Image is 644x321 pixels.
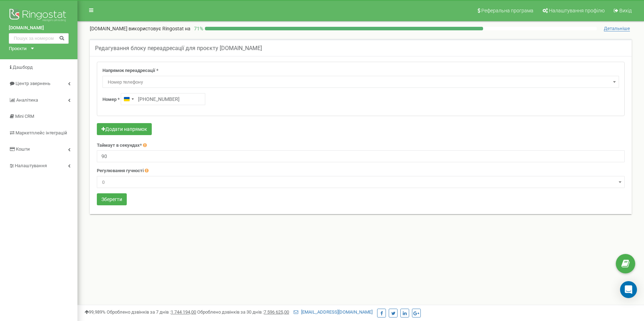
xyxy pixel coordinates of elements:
span: Кошти [16,146,30,152]
span: Номер телефону [102,76,619,88]
h5: Редагування блоку переадресації для проєкту [DOMAIN_NAME] [95,45,262,52]
span: Mini CRM [15,114,34,119]
label: Таймаут в секундах* [97,142,142,149]
span: Аналiтика [16,97,38,103]
span: Детальніше [604,26,630,31]
span: 0 [99,177,622,187]
span: Налаштування [15,163,47,168]
span: Дашборд [13,65,33,70]
label: Номер * [102,96,120,103]
u: 1 744 194,00 [171,309,196,315]
div: Проєкти [9,46,27,52]
input: Пошук за номером [9,33,69,44]
span: Маркетплейс інтеграцій [15,130,67,135]
button: Selected country [121,93,136,105]
span: Вихід [619,8,632,13]
label: Регулювання гучності [97,168,144,174]
span: Оброблено дзвінків за 7 днів : [107,309,196,315]
a: [EMAIL_ADDRESS][DOMAIN_NAME] [294,309,373,315]
span: використовує Ringostat на [129,26,190,31]
img: Ringostat logo [9,7,69,25]
label: Напрямок переадресації * [102,67,158,74]
span: Оброблено дзвінків за 30 днів : [197,309,289,315]
p: 71 % [190,25,205,32]
p: [DOMAIN_NAME] [90,25,190,32]
span: Центр звернень [15,81,50,86]
span: Номер телефону [105,77,617,87]
span: Налаштування профілю [549,8,605,13]
span: 0 [97,176,625,188]
span: 99,989% [85,309,106,315]
input: 050 123 4567 [121,93,205,105]
a: [DOMAIN_NAME] [9,25,69,31]
button: Додати напрямок [97,123,152,135]
div: Open Intercom Messenger [620,281,637,298]
u: 7 596 625,00 [264,309,289,315]
span: Реферальна програма [481,8,533,13]
button: Зберегти [97,193,127,205]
